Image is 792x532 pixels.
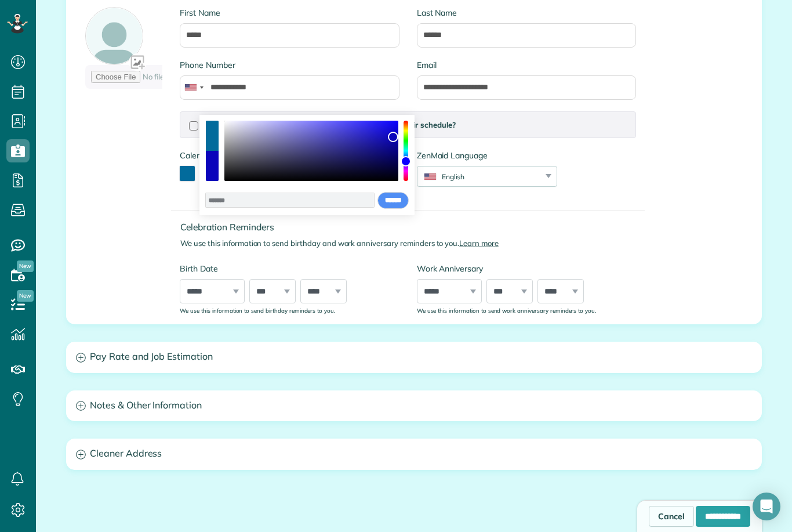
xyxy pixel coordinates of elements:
[180,59,399,71] label: Phone Number
[67,391,761,421] a: Notes & Other Information
[67,439,761,469] a: Cleaner Address
[180,7,399,19] label: First Name
[753,493,780,520] div: Open Intercom Messenger
[180,166,195,181] button: toggle color picker dialog
[180,76,207,99] div: United States: +1
[377,192,409,209] input: save and close
[205,193,375,208] input: color input field
[404,121,408,181] div: hue selection slider
[417,150,557,161] label: ZenMaid Language
[180,263,399,274] label: Birth Date
[224,121,398,181] div: color selection area
[180,222,645,232] h4: Celebration Reminders
[67,342,761,372] a: Pay Rate and Job Estimation
[180,150,233,161] label: Calendar color
[417,307,596,314] sub: We use this information to send work anniversary reminders to you.
[649,506,694,527] a: Cancel
[417,263,636,274] label: Work Anniversary
[417,7,636,19] label: Last Name
[17,290,34,302] span: New
[417,172,542,182] div: English
[180,307,335,314] sub: We use this information to send birthday reminders to you.
[459,238,499,248] a: Learn more
[417,59,636,71] label: Email
[180,238,645,249] p: We use this information to send birthday and work anniversary reminders to you.
[206,121,219,151] button: use previous color
[199,115,415,215] div: color picker dialog
[17,260,34,272] span: New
